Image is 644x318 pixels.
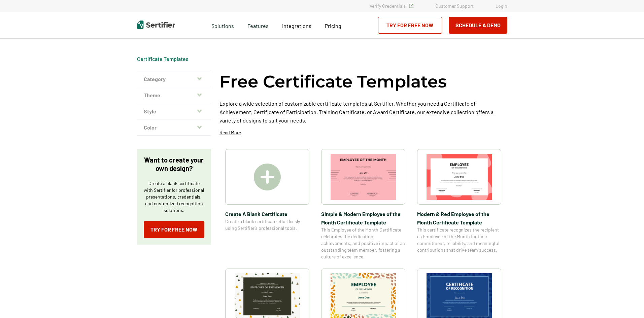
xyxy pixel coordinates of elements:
[137,56,189,62] div: Breadcrumb
[417,149,501,260] a: Modern & Red Employee of the Month Certificate TemplateModern & Red Employee of the Month Certifi...
[321,210,405,226] span: Simple & Modern Employee of the Month Certificate Template
[219,71,447,93] h1: Free Certificate Templates
[137,71,211,87] button: Category
[137,56,189,62] a: Certificate Templates
[409,4,413,8] img: Verified
[325,23,341,29] span: Pricing
[219,129,241,136] p: Read More
[435,3,474,9] a: Customer Support
[144,180,204,214] p: Create a blank certificate with Sertifier for professional presentations, credentials, and custom...
[137,103,211,119] button: Style
[225,210,309,218] span: Create A Blank Certificate
[137,119,211,136] button: Color
[137,21,175,29] img: Sertifier | Digital Credentialing Platform
[417,226,501,253] span: This certificate recognizes the recipient as Employee of the Month for their commitment, reliabil...
[370,3,413,9] a: Verify Credentials
[427,154,492,200] img: Modern & Red Employee of the Month Certificate Template
[137,87,211,103] button: Theme
[321,149,405,260] a: Simple & Modern Employee of the Month Certificate TemplateSimple & Modern Employee of the Month C...
[137,56,189,62] span: Certificate Templates
[417,210,501,226] span: Modern & Red Employee of the Month Certificate Template
[144,156,204,173] p: Want to create your own design?
[496,3,507,9] a: Login
[378,17,442,34] a: Try for Free Now
[331,154,396,200] img: Simple & Modern Employee of the Month Certificate Template
[325,21,341,29] a: Pricing
[144,221,204,238] a: Try for Free Now
[254,164,281,190] img: Create A Blank Certificate
[225,218,309,232] span: Create a blank certificate effortlessly using Sertifier’s professional tools.
[282,23,311,29] span: Integrations
[282,21,311,29] a: Integrations
[321,226,405,260] span: This Employee of the Month Certificate celebrates the dedication, achievements, and positive impa...
[219,99,507,125] p: Explore a wide selection of customizable certificate templates at Sertifier. Whether you need a C...
[211,21,234,29] span: Solutions
[247,21,269,29] span: Features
